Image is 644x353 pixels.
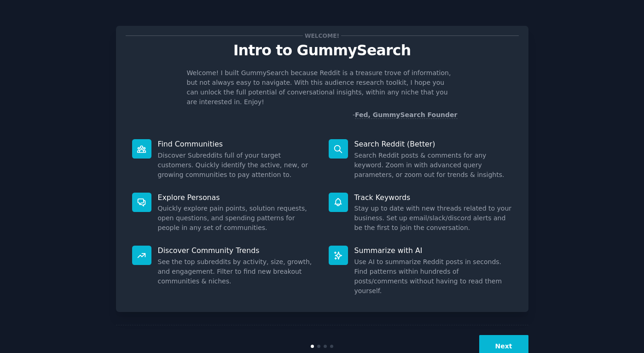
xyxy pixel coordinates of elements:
[354,204,512,233] dd: Stay up to date with new threads related to your business. Set up email/slack/discord alerts and ...
[187,68,458,107] p: Welcome! I built GummySearch because Reddit is a treasure trove of information, but not always ea...
[158,257,316,286] dd: See the top subreddits by activity, size, growth, and engagement. Filter to find new breakout com...
[158,204,316,233] dd: Quickly explore pain points, solution requests, open questions, and spending patterns for people ...
[354,151,512,180] dd: Search Reddit posts & comments for any keyword. Zoom in with advanced query parameters, or zoom o...
[354,139,512,149] p: Search Reddit (Better)
[354,246,512,255] p: Summarize with AI
[354,257,512,296] dd: Use AI to summarize Reddit posts in seconds. Find patterns within hundreds of posts/comments with...
[158,151,316,180] dd: Discover Subreddits full of your target customers. Quickly identify the active, new, or growing c...
[158,246,316,255] p: Discover Community Trends
[158,193,316,202] p: Explore Personas
[158,139,316,149] p: Find Communities
[355,111,458,119] a: Fed, GummySearch Founder
[126,42,519,59] p: Intro to GummySearch
[354,193,512,202] p: Track Keywords
[353,110,458,120] div: -
[303,31,341,41] span: Welcome!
